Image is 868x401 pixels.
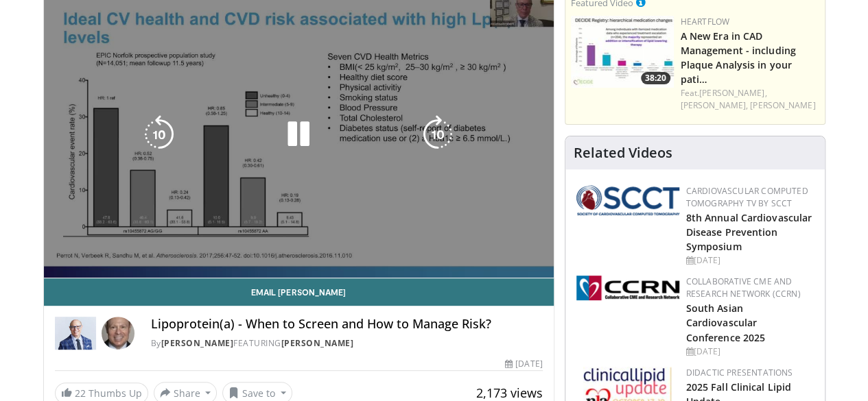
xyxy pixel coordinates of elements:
span: 2,173 views [476,385,543,401]
a: Collaborative CME and Research Network (CCRN) [686,276,801,300]
div: By FEATURING [151,337,543,350]
a: [PERSON_NAME] [281,337,354,349]
a: [PERSON_NAME] [161,337,234,349]
div: Feat. [681,87,819,112]
a: [PERSON_NAME], [699,87,766,99]
a: South Asian Cardiovascular Conference 2025 [686,302,766,343]
h4: Related Videos [574,145,672,161]
a: [PERSON_NAME] [750,99,815,111]
a: A New Era in CAD Management - including Plaque Analysis in your pati… [681,29,796,86]
a: Heartflow [681,16,730,27]
a: Email [PERSON_NAME] [44,278,554,306]
span: 22 [75,387,86,400]
div: [DATE] [686,254,814,267]
div: Didactic Presentations [686,367,814,379]
div: [DATE] [686,345,814,358]
img: Avatar [102,317,134,350]
a: Cardiovascular Computed Tomography TV by SCCT [686,185,808,209]
span: 38:20 [641,72,670,84]
a: 8th Annual Cardiovascular Disease Prevention Symposium [686,211,812,253]
a: [PERSON_NAME], [681,99,748,111]
img: 738d0e2d-290f-4d89-8861-908fb8b721dc.150x105_q85_crop-smart_upscale.jpg [571,16,674,88]
h4: Lipoprotein(a) - When to Screen and How to Manage Risk? [151,317,543,332]
img: a04ee3ba-8487-4636-b0fb-5e8d268f3737.png.150x105_q85_autocrop_double_scale_upscale_version-0.2.png [576,276,679,300]
img: Dr. Robert S. Rosenson [55,317,96,350]
img: 51a70120-4f25-49cc-93a4-67582377e75f.png.150x105_q85_autocrop_double_scale_upscale_version-0.2.png [576,185,679,215]
a: 38:20 [571,16,674,88]
div: [DATE] [505,358,542,370]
